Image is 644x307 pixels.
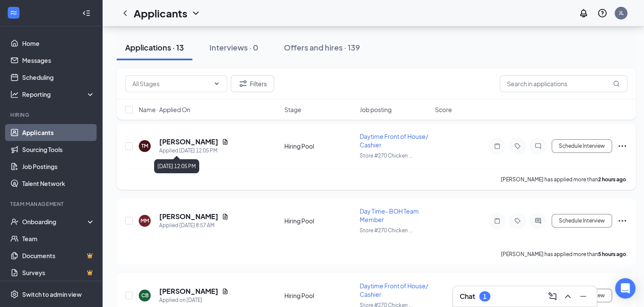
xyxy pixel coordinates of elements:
[222,288,229,295] svg: Document
[563,291,573,301] svg: ChevronUp
[578,291,588,301] svg: Minimize
[360,152,412,159] span: Store #270 Chicken ...
[597,8,607,18] svg: QuestionInfo
[360,207,419,223] span: Day Time- BOH Team Member
[22,35,95,52] a: Home
[284,142,355,150] div: Hiring Pool
[154,159,199,173] div: [DATE] 12:05 PM
[134,6,187,20] h1: Applicants
[598,176,626,183] b: 2 hours ago
[578,8,589,18] svg: Notifications
[22,217,88,226] div: Onboarding
[512,217,523,224] svg: Tag
[22,52,95,69] a: Messages
[22,264,95,281] a: SurveysCrown
[222,213,229,220] svg: Document
[159,296,229,304] div: Applied on [DATE]
[552,139,612,153] button: Schedule Interview
[22,124,95,141] a: Applicants
[141,292,149,299] div: CB
[22,158,95,175] a: Job Postings
[460,292,475,301] h3: Chat
[483,293,487,300] div: 1
[10,90,19,99] svg: Analysis
[9,8,18,17] svg: WorkstreamLogo
[617,216,627,226] svg: Ellipses
[22,69,95,86] a: Scheduling
[22,230,95,247] a: Team
[139,105,190,114] span: Name · Applied On
[501,251,627,258] p: [PERSON_NAME] has applied more than .
[561,290,575,303] button: ChevronUp
[222,138,229,145] svg: Document
[209,42,258,53] div: Interviews · 0
[284,42,360,53] div: Offers and hires · 139
[132,79,210,88] input: All Stages
[533,217,543,224] svg: ActiveChat
[159,221,229,230] div: Applied [DATE] 8:57 AM
[512,143,523,149] svg: Tag
[360,105,392,114] span: Job posting
[547,291,558,301] svg: ComposeMessage
[159,287,218,296] h5: [PERSON_NAME]
[231,75,274,92] button: Filter Filters
[238,79,248,89] svg: Filter
[22,247,95,264] a: DocumentsCrown
[533,143,543,149] svg: ChatInactive
[284,105,301,114] span: Stage
[10,290,19,299] svg: Settings
[10,200,93,208] div: Team Management
[360,227,412,234] span: Store #270 Chicken ...
[284,217,355,225] div: Hiring Pool
[159,137,218,146] h5: [PERSON_NAME]
[191,8,201,18] svg: ChevronDown
[22,90,95,99] div: Reporting
[598,251,626,257] b: 5 hours ago
[492,143,502,149] svg: Note
[617,141,627,151] svg: Ellipses
[141,142,148,149] div: TM
[615,278,635,299] div: Open Intercom Messenger
[435,105,452,114] span: Score
[500,75,627,92] input: Search in applications
[576,290,590,303] button: Minimize
[10,217,19,226] svg: UserCheck
[501,176,627,183] p: [PERSON_NAME] has applied more than .
[360,132,428,149] span: Daytime Front of House/ Cashier
[546,290,559,303] button: ComposeMessage
[159,212,218,221] h5: [PERSON_NAME]
[22,175,95,192] a: Talent Network
[159,146,229,155] div: Applied [DATE] 12:05 PM
[619,9,624,17] div: JL
[125,42,184,53] div: Applications · 13
[120,8,130,18] svg: ChevronLeft
[22,290,82,299] div: Switch to admin view
[140,217,149,224] div: MM
[360,282,428,298] span: Daytime Front of House/ Cashier
[22,141,95,158] a: Sourcing Tools
[82,9,91,17] svg: Collapse
[10,111,93,118] div: Hiring
[552,214,612,228] button: Schedule Interview
[213,80,220,87] svg: ChevronDown
[613,80,620,87] svg: MagnifyingGlass
[492,217,502,224] svg: Note
[284,291,355,300] div: Hiring Pool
